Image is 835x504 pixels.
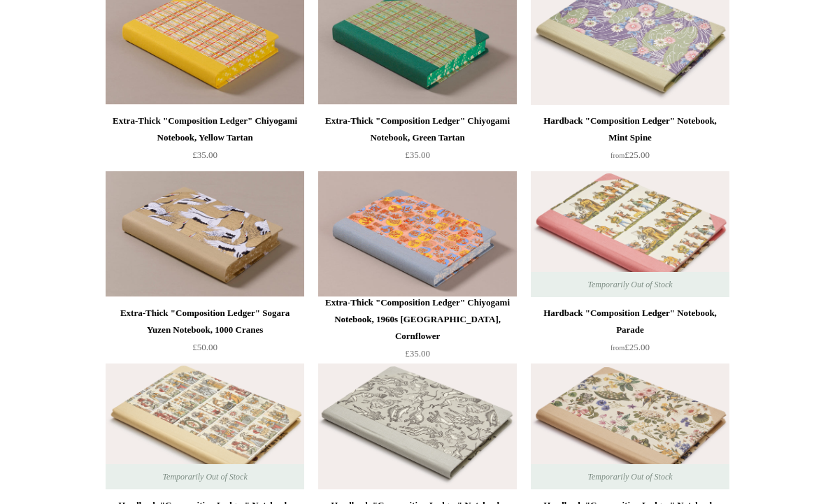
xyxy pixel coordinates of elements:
[192,150,217,160] span: £35.00
[534,113,726,146] div: Hardback "Composition Ledger" Notebook, Mint Spine
[573,464,686,489] span: Temporarily Out of Stock
[611,344,625,352] span: from
[611,150,650,160] span: £25.00
[573,272,686,297] span: Temporarily Out of Stock
[531,363,729,489] a: Hardback "Composition Ledger" Notebook, English Garden Hardback "Composition Ledger" Notebook, En...
[318,171,517,297] a: Extra-Thick "Composition Ledger" Chiyogami Notebook, 1960s Japan, Cornflower Extra-Thick "Composi...
[611,152,625,159] span: from
[531,113,729,170] a: Hardback "Composition Ledger" Notebook, Mint Spine from£25.00
[106,113,304,170] a: Extra-Thick "Composition Ledger" Chiyogami Notebook, Yellow Tartan £35.00
[106,171,304,297] a: Extra-Thick "Composition Ledger" Sogara Yuzen Notebook, 1000 Cranes Extra-Thick "Composition Ledg...
[611,342,650,352] span: £25.00
[531,305,729,362] a: Hardback "Composition Ledger" Notebook, Parade from£25.00
[322,113,513,146] div: Extra-Thick "Composition Ledger" Chiyogami Notebook, Green Tartan
[531,363,729,489] img: Hardback "Composition Ledger" Notebook, English Garden
[106,363,304,489] img: Hardback "Composition Ledger" Notebook, Tarot
[405,150,430,160] span: £35.00
[531,171,729,297] img: Hardback "Composition Ledger" Notebook, Parade
[106,363,304,489] a: Hardback "Composition Ledger" Notebook, Tarot Hardback "Composition Ledger" Notebook, Tarot Tempo...
[318,294,517,362] a: Extra-Thick "Composition Ledger" Chiyogami Notebook, 1960s [GEOGRAPHIC_DATA], Cornflower £35.00
[318,363,517,489] img: Hardback "Composition Ledger" Notebook, Zodiac
[109,113,301,146] div: Extra-Thick "Composition Ledger" Chiyogami Notebook, Yellow Tartan
[318,113,517,170] a: Extra-Thick "Composition Ledger" Chiyogami Notebook, Green Tartan £35.00
[148,464,261,489] span: Temporarily Out of Stock
[106,171,304,297] img: Extra-Thick "Composition Ledger" Sogara Yuzen Notebook, 1000 Cranes
[318,363,517,489] a: Hardback "Composition Ledger" Notebook, Zodiac Hardback "Composition Ledger" Notebook, Zodiac
[192,342,217,352] span: £50.00
[405,348,430,359] span: £35.00
[318,171,517,297] img: Extra-Thick "Composition Ledger" Chiyogami Notebook, 1960s Japan, Cornflower
[534,305,726,338] div: Hardback "Composition Ledger" Notebook, Parade
[109,305,301,338] div: Extra-Thick "Composition Ledger" Sogara Yuzen Notebook, 1000 Cranes
[106,305,304,362] a: Extra-Thick "Composition Ledger" Sogara Yuzen Notebook, 1000 Cranes £50.00
[531,171,729,297] a: Hardback "Composition Ledger" Notebook, Parade Hardback "Composition Ledger" Notebook, Parade Tem...
[322,294,513,345] div: Extra-Thick "Composition Ledger" Chiyogami Notebook, 1960s [GEOGRAPHIC_DATA], Cornflower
